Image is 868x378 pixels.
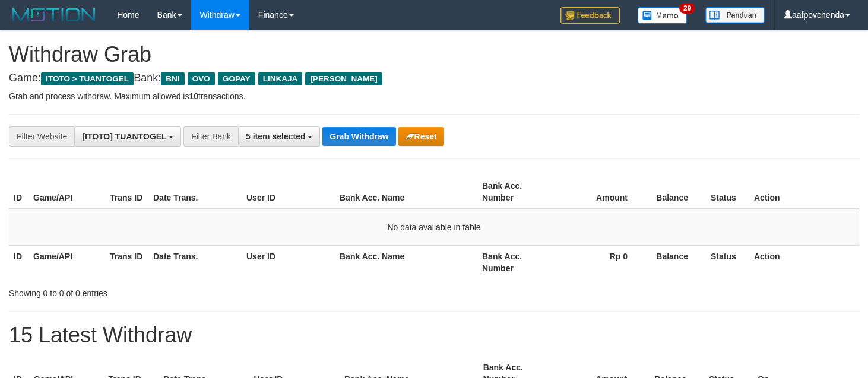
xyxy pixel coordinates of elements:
th: Status [706,245,749,279]
h1: 15 Latest Withdraw [9,323,859,347]
span: [ITOTO] TUANTOGEL [82,132,166,141]
div: Filter Bank [183,126,238,147]
td: No data available in table [9,209,859,246]
th: Bank Acc. Name [335,245,477,279]
p: Grab and process withdraw. Maximum allowed is transactions. [9,90,859,102]
span: 5 item selected [246,132,305,141]
span: OVO [188,72,215,85]
button: [ITOTO] TUANTOGEL [74,126,181,147]
th: Trans ID [105,175,148,209]
th: Balance [645,175,706,209]
th: Bank Acc. Name [335,175,477,209]
th: Amount [554,175,645,209]
th: Bank Acc. Number [477,245,554,279]
th: Date Trans. [148,245,242,279]
span: ITOTO > TUANTOGEL [41,72,134,85]
th: ID [9,175,28,209]
th: Date Trans. [148,175,242,209]
span: 29 [679,3,695,14]
th: Action [749,245,859,279]
h1: Withdraw Grab [9,43,859,66]
div: Filter Website [9,126,74,147]
th: ID [9,245,28,279]
th: User ID [242,175,335,209]
button: 5 item selected [238,126,320,147]
img: panduan.png [705,7,765,23]
strong: 10 [189,91,198,101]
img: Feedback.jpg [560,7,620,24]
span: LINKAJA [258,72,303,85]
img: MOTION_logo.png [9,6,99,24]
span: BNI [161,72,184,85]
th: User ID [242,245,335,279]
button: Reset [398,127,444,146]
h4: Game: Bank: [9,72,859,84]
th: Game/API [28,245,105,279]
th: Trans ID [105,245,148,279]
th: Status [706,175,749,209]
span: GOPAY [218,72,255,85]
img: Button%20Memo.svg [638,7,688,24]
th: Balance [645,245,706,279]
th: Game/API [28,175,105,209]
div: Showing 0 to 0 of 0 entries [9,282,353,299]
th: Rp 0 [554,245,645,279]
th: Action [749,175,859,209]
th: Bank Acc. Number [477,175,554,209]
span: [PERSON_NAME] [305,72,382,85]
button: Grab Withdraw [322,127,395,146]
